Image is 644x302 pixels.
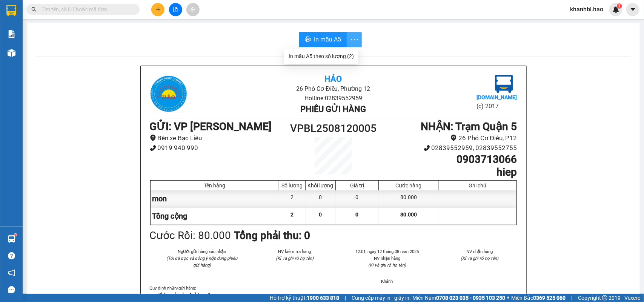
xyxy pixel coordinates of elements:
strong: 0369 525 060 [533,295,566,301]
div: Số lượng [281,182,303,189]
b: Phiếu gửi hàng [300,104,366,114]
li: Người gửi hàng xác nhận [165,248,240,255]
li: NV kiểm tra hàng [257,248,332,255]
span: 80.000 [400,212,417,218]
div: 2 [279,190,306,207]
sup: 1 [617,3,622,9]
span: Hỗ trợ kỹ thuật: [270,294,339,302]
h1: hiep [379,166,517,179]
input: Tìm tên, số ĐT hoặc mã đơn [41,5,131,14]
i: (Kí và ghi rõ họ tên) [368,262,406,268]
strong: 0708 023 035 - 0935 103 250 [436,295,505,301]
span: | [345,294,346,302]
span: 2 [291,212,294,218]
sup: 1 [14,234,17,236]
h1: VPBL2508120005 [287,120,380,137]
span: 1 [618,3,621,9]
b: [DOMAIN_NAME] [476,94,517,100]
span: copyright [602,295,607,300]
span: Miền Nam [412,294,505,302]
span: printer [305,36,311,43]
span: | [571,294,572,302]
li: Hotline: 02839552959 [71,28,315,37]
span: plus [155,7,161,12]
b: GỬI : VP [PERSON_NAME] [150,120,272,133]
button: caret-down [626,3,639,16]
button: more [347,32,362,47]
span: environment [450,135,457,141]
div: Khối lượng [307,182,334,189]
span: search [31,7,37,12]
li: NV nhận hàng [443,248,517,255]
li: NV nhận hàng [350,255,425,262]
button: file-add [169,3,182,16]
b: NHẬN : Trạm Quận 5 [421,120,517,133]
span: 0 [356,212,359,218]
img: logo.jpg [150,75,188,113]
span: Miền Bắc [511,294,566,302]
img: logo.jpg [495,75,513,93]
strong: Không vận chuyển hàng cấm. [159,292,215,297]
div: Tên hàng [152,182,277,189]
span: environment [150,135,156,141]
b: GỬI : VP [PERSON_NAME] [9,55,132,67]
div: mon [151,190,280,207]
li: 02839552959, 02839552755 [379,143,517,153]
li: (c) 2017 [476,101,517,111]
button: printerIn mẫu A5 [299,32,347,47]
li: 26 Phó Cơ Điều, Phường 12 [211,84,456,94]
h1: 0903713066 [379,153,517,166]
strong: 1900 633 818 [307,295,339,301]
div: In mẫu A5 theo số lượng (2) [289,52,354,60]
span: question-circle [8,252,15,259]
b: Tổng phải thu: 0 [234,229,310,242]
span: Tổng cộng [152,212,188,221]
img: icon-new-feature [613,6,619,13]
li: Khánh [350,278,425,285]
div: Cước hàng [381,182,437,189]
img: logo.jpg [9,9,47,47]
span: 0 [319,212,322,218]
button: plus [151,3,164,16]
i: (Kí và ghi rõ họ tên) [276,256,314,261]
span: aim [190,7,195,12]
li: Bến xe Bạc Liêu [150,133,287,143]
i: (Kí và ghi rõ họ tên) [461,256,499,261]
span: phone [150,145,156,151]
li: 26 Phó Cơ Điều, P12 [379,133,517,143]
span: phone [424,145,430,151]
div: Ghi chú [441,182,515,189]
img: solution-icon [8,30,15,38]
li: 26 Phó Cơ Điều, Phường 12 [71,18,315,28]
div: 80.000 [379,190,439,207]
span: In mẫu A5 [314,35,341,44]
div: Cước Rồi : 80.000 [150,227,231,244]
i: (Tôi đã đọc và đồng ý nộp dung phiếu gửi hàng) [166,256,237,268]
span: Cung cấp máy in - giấy in: [352,294,410,302]
div: 0 [306,190,336,207]
div: Giá trị [338,182,377,189]
img: warehouse-icon [8,49,15,57]
span: more [347,35,361,44]
li: Hotline: 02839552959 [211,94,456,103]
b: Hảo [324,74,342,84]
span: notification [8,269,15,276]
img: warehouse-icon [8,235,15,243]
img: logo-vxr [6,5,16,16]
button: aim [186,3,200,16]
span: file-add [173,7,178,12]
span: message [8,286,15,293]
div: 0 [336,190,379,207]
span: ⚪️ [507,296,509,299]
li: 0919 940 990 [150,143,287,153]
li: 12:01, ngày 12 tháng 08 năm 2025 [350,248,425,255]
span: khanhbl.hao [564,5,609,14]
span: caret-down [630,6,636,13]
